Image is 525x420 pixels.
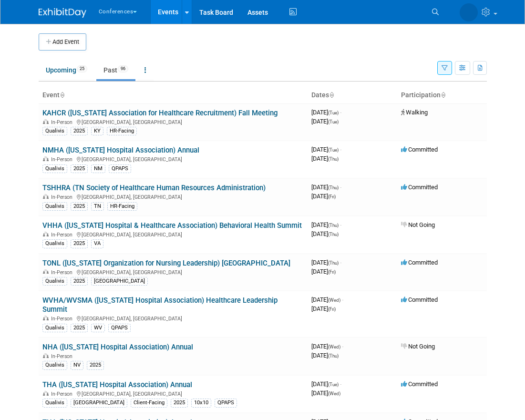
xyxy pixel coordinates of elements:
a: Sort by Start Date [329,91,334,99]
span: In-Person [51,119,75,125]
div: Qualivis [42,127,67,135]
div: VA [91,239,103,248]
span: In-Person [51,232,75,238]
span: [DATE] [311,268,336,275]
span: - [340,380,341,388]
span: (Tue) [328,147,339,153]
span: [DATE] [311,259,341,266]
span: [DATE] [311,184,341,191]
span: (Wed) [328,297,340,303]
div: [GEOGRAPHIC_DATA], [GEOGRAPHIC_DATA] [42,155,304,163]
div: Qualivis [42,239,67,248]
button: Add Event [39,33,86,51]
div: 2025 [71,324,88,332]
div: Qualivis [42,164,67,173]
div: HR-Facing [107,202,137,211]
div: Qualivis [42,277,67,286]
div: QPAPS [215,399,237,407]
a: Sort by Event Name [60,91,64,99]
span: Committed [401,259,438,266]
a: NMHA ([US_STATE] Hospital Association) Annual [42,146,199,154]
div: TN [91,202,104,211]
a: Past96 [96,61,135,79]
span: (Tue) [328,119,339,124]
span: (Fri) [328,269,336,275]
span: (Thu) [328,185,339,190]
span: (Wed) [328,344,340,349]
img: In-Person Event [43,156,49,161]
span: (Thu) [328,223,339,228]
span: [DATE] [311,146,341,153]
img: In-Person Event [43,391,49,396]
img: In-Person Event [43,194,49,199]
th: Dates [308,87,397,103]
a: NHA ([US_STATE] Hospital Association) Annual [42,343,193,351]
div: Qualivis [42,324,67,332]
span: Committed [401,296,438,303]
div: Qualivis [42,399,67,407]
div: [GEOGRAPHIC_DATA], [GEOGRAPHIC_DATA] [42,314,304,322]
span: (Thu) [328,260,339,266]
span: [DATE] [311,118,339,125]
a: WVHA/WVSMA ([US_STATE] Hospital Association) Healthcare Leadership Summit [42,296,278,314]
a: TONL ([US_STATE] Organization for Nursing Leadership) [GEOGRAPHIC_DATA] [42,259,290,267]
span: - [342,296,343,303]
span: - [342,343,343,350]
span: [DATE] [311,296,343,303]
div: 2025 [71,127,88,135]
span: In-Person [51,194,75,200]
span: Not Going [401,343,435,350]
span: (Tue) [328,382,339,387]
a: KAHCR ([US_STATE] Association for Healthcare Recruitment) Fall Meeting [42,109,278,117]
a: VHHA ([US_STATE] Hospital & Healthcare Association) Behavioral Health Summit [42,221,302,230]
span: Committed [401,146,438,153]
span: [DATE] [311,343,343,350]
span: (Tue) [328,110,339,115]
a: TSHHRA (TN Society of Healthcare Human Resources Administration) [42,184,266,192]
img: ExhibitDay [39,8,86,18]
th: Event [39,87,308,103]
div: WV [91,324,105,332]
span: In-Person [51,353,75,359]
span: Walking [401,109,428,116]
span: 25 [77,65,87,72]
span: [DATE] [311,230,339,237]
div: [GEOGRAPHIC_DATA], [GEOGRAPHIC_DATA] [42,268,304,276]
span: - [340,221,341,228]
img: In-Person Event [43,269,49,274]
span: Committed [401,184,438,191]
span: [DATE] [311,389,340,397]
div: 2025 [71,164,88,173]
img: In-Person Event [43,353,49,358]
span: Not Going [401,221,435,228]
div: Qualivis [42,202,67,211]
span: - [340,109,341,116]
div: 2025 [87,361,104,369]
div: [GEOGRAPHIC_DATA] [91,277,148,286]
a: Sort by Participation Type [441,91,445,99]
span: - [340,146,341,153]
span: 96 [118,65,128,72]
span: (Fri) [328,307,336,312]
img: Karina German [460,3,478,21]
span: [DATE] [311,193,336,200]
span: (Thu) [328,353,339,359]
div: Client-Facing [131,399,167,407]
span: Committed [401,380,438,388]
span: In-Person [51,391,75,397]
span: [DATE] [311,380,341,388]
span: In-Person [51,269,75,276]
div: 10x10 [191,399,211,407]
div: [GEOGRAPHIC_DATA], [GEOGRAPHIC_DATA] [42,230,304,238]
a: Upcoming25 [39,61,94,79]
img: In-Person Event [43,119,49,124]
a: THA ([US_STATE] Hospital Association) Annual [42,380,192,389]
div: NV [71,361,83,369]
div: NM [91,164,105,173]
span: In-Person [51,316,75,322]
div: [GEOGRAPHIC_DATA], [GEOGRAPHIC_DATA] [42,389,304,397]
th: Participation [397,87,487,103]
span: (Thu) [328,232,339,237]
div: [GEOGRAPHIC_DATA] [71,399,127,407]
div: QPAPS [109,164,131,173]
